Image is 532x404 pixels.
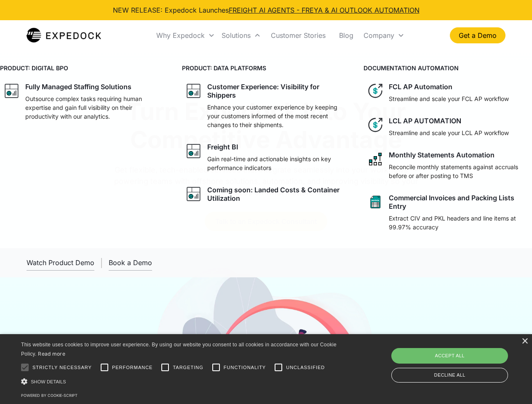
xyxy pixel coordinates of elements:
[389,151,495,159] div: Monthly Statements Automation
[25,94,165,121] p: Outsource complex tasks requiring human expertise and gain full visibility on their productivity ...
[109,258,152,267] div: Book a Demo
[364,31,394,40] div: Company
[38,351,65,357] a: Read more
[21,393,78,398] a: Powered by cookie-script
[229,6,420,14] a: FREIGHT AI AGENTS - FREYA & AI OUTLOOK AUTOMATION
[222,31,251,40] div: Solutions
[364,79,532,106] a: dollar iconFCL AP AutomationStreamline and scale your FCL AP workflow
[185,143,202,159] img: graph icon
[389,94,509,103] p: Streamline and scale your FCL AP workflow
[156,31,205,40] div: Why Expedock
[286,364,325,371] span: Unclassified
[207,143,238,151] div: Freight BI
[207,103,347,129] p: Enhance your customer experience by keeping your customers informed of the most recent changes to...
[27,258,94,267] div: Watch Product Demo
[389,162,529,180] p: Reconcile monthly statements against accruals before or after posting to TMS
[182,79,350,133] a: graph iconCustomer Experience: Visibility for ShippersEnhance your customer experience by keeping...
[207,154,347,172] p: Gain real-time and actionable insights on key performance indicators
[224,364,266,371] span: Functionality
[25,82,131,91] div: Fully Managed Staffing Solutions
[21,342,337,357] span: This website uses cookies to improve user experience. By using our website you consent to all coo...
[21,377,340,386] div: Show details
[389,117,461,125] div: LCL AP AUTOMATION
[367,82,384,99] img: dollar icon
[389,194,529,210] div: Commercial Invoices and Packing Lists Entry
[113,5,420,15] div: NEW RELEASE: Expedock Launches
[173,364,203,371] span: Targeting
[207,82,347,99] div: Customer Experience: Visibility for Shippers
[389,82,452,91] div: FCL AP Automation
[3,82,20,99] img: graph icon
[360,21,408,50] div: Company
[182,139,350,175] a: graph iconFreight BIGain real-time and actionable insights on key performance indicators
[185,82,202,99] img: graph icon
[264,21,332,50] a: Customer Stories
[182,182,350,206] a: graph iconComing soon: Landed Costs & Container Utilization
[112,364,153,371] span: Performance
[367,117,384,133] img: dollar icon
[364,190,532,235] a: sheet iconCommercial Invoices and Packing Lists EntryExtract CIV and PKL headers and line items a...
[32,364,92,371] span: Strictly necessary
[153,21,218,50] div: Why Expedock
[332,21,360,50] a: Blog
[31,379,66,384] span: Show details
[207,186,347,202] div: Coming soon: Landed Costs & Container Utilization
[389,214,529,231] p: Extract CIV and PKL headers and line items at 99.97% accuracy
[392,313,532,404] iframe: Chat Widget
[27,255,94,271] a: open lightbox
[182,64,350,72] h4: PRODUCT: DATA PLATFORMS
[364,113,532,141] a: dollar iconLCL AP AUTOMATIONStreamline and scale your LCL AP workflow
[389,128,509,137] p: Streamline and scale your LCL AP workflow
[367,151,384,167] img: network like icon
[27,27,101,44] img: Expedock Logo
[218,21,264,50] div: Solutions
[364,147,532,183] a: network like iconMonthly Statements AutomationReconcile monthly statements against accruals befor...
[367,194,384,210] img: sheet icon
[109,255,152,271] a: Book a Demo
[27,27,101,44] a: home
[185,186,202,202] img: graph icon
[364,64,532,72] h4: DOCUMENTATION AUTOMATION
[450,27,505,43] a: Get a Demo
